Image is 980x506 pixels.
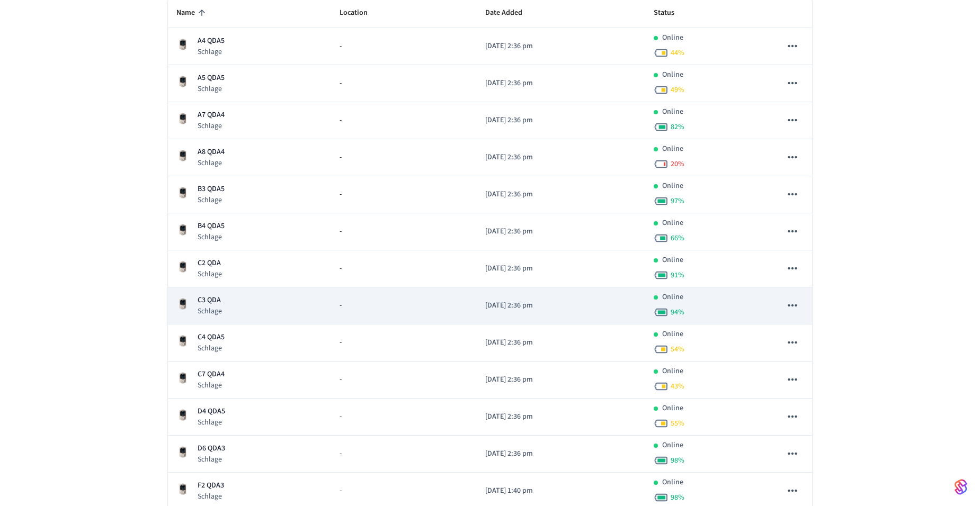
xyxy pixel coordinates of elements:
img: Schlage Sense Smart Deadbolt with Camelot Trim, Front [176,75,189,88]
p: [DATE] 2:36 pm [485,78,637,89]
p: A8 QDA4 [198,147,225,158]
p: Schlage [198,84,225,94]
span: - [340,78,342,89]
span: Status [654,5,688,21]
span: 54 % [671,344,684,355]
p: Online [662,329,683,340]
p: Schlage [198,380,225,391]
p: Schlage [198,195,225,205]
span: 98 % [671,455,684,466]
span: - [340,411,342,422]
p: D4 QDA5 [198,406,225,417]
span: 55 % [671,418,684,429]
img: Schlage Sense Smart Deadbolt with Camelot Trim, Front [176,223,189,236]
p: Online [662,32,683,43]
p: A5 QDA5 [198,73,225,84]
span: 94 % [671,307,684,318]
p: B4 QDA5 [198,221,225,232]
img: Schlage Sense Smart Deadbolt with Camelot Trim, Front [176,446,189,458]
span: Name [176,5,209,21]
span: Location [340,5,381,21]
p: Schlage [198,306,222,317]
span: 43 % [671,381,684,392]
p: Online [662,403,683,414]
img: Schlage Sense Smart Deadbolt with Camelot Trim, Front [176,260,189,273]
p: [DATE] 2:36 pm [485,115,637,126]
p: Schlage [198,232,225,242]
p: A7 QDA4 [198,110,225,121]
span: - [340,374,342,385]
span: 97 % [671,196,684,206]
p: D6 QDA3 [198,443,225,454]
p: Online [662,143,683,155]
span: - [340,226,342,237]
p: Schlage [198,158,225,168]
img: Schlage Sense Smart Deadbolt with Camelot Trim, Front [176,372,189,384]
span: - [340,300,342,311]
p: Schlage [198,454,225,465]
span: - [340,448,342,459]
span: 49 % [671,85,684,95]
span: - [340,189,342,200]
span: 91 % [671,270,684,281]
p: C4 QDA5 [198,332,225,343]
p: Online [662,218,683,229]
span: - [340,485,342,496]
p: Online [662,69,683,80]
p: Online [662,440,683,451]
span: - [340,115,342,126]
p: Online [662,180,683,192]
p: Schlage [198,491,224,502]
p: Online [662,255,683,266]
p: Schlage [198,343,225,354]
span: - [340,152,342,163]
p: [DATE] 2:36 pm [485,263,637,274]
p: Schlage [198,417,225,428]
span: - [340,263,342,274]
p: Schlage [198,269,222,279]
span: 98 % [671,492,684,503]
span: - [340,337,342,348]
p: [DATE] 2:36 pm [485,226,637,237]
p: [DATE] 2:36 pm [485,448,637,459]
p: C7 QDA4 [198,369,225,380]
p: [DATE] 2:36 pm [485,189,637,200]
span: - [340,41,342,52]
p: Schlage [198,121,225,131]
span: 66 % [671,233,684,243]
p: Online [662,366,683,377]
p: [DATE] 2:36 pm [485,152,637,163]
img: Schlage Sense Smart Deadbolt with Camelot Trim, Front [176,38,189,51]
img: Schlage Sense Smart Deadbolt with Camelot Trim, Front [176,297,189,310]
img: Schlage Sense Smart Deadbolt with Camelot Trim, Front [176,112,189,125]
p: C2 QDA [198,258,222,269]
span: Date Added [485,5,536,21]
img: Schlage Sense Smart Deadbolt with Camelot Trim, Front [176,186,189,199]
p: [DATE] 2:36 pm [485,337,637,348]
p: Online [662,477,683,488]
p: B3 QDA5 [198,184,225,195]
p: [DATE] 1:40 pm [485,485,637,496]
p: Online [662,292,683,303]
p: [DATE] 2:36 pm [485,411,637,422]
p: [DATE] 2:36 pm [485,374,637,385]
img: Schlage Sense Smart Deadbolt with Camelot Trim, Front [176,335,189,347]
p: Online [662,106,683,118]
img: Schlage Sense Smart Deadbolt with Camelot Trim, Front [176,483,189,495]
p: A4 QDA5 [198,35,225,47]
p: F2 QDA3 [198,480,224,491]
span: 44 % [671,48,684,58]
img: Schlage Sense Smart Deadbolt with Camelot Trim, Front [176,409,189,421]
span: 20 % [671,159,684,169]
span: 82 % [671,122,684,132]
p: [DATE] 2:36 pm [485,41,637,52]
img: Schlage Sense Smart Deadbolt with Camelot Trim, Front [176,149,189,162]
p: C3 QDA [198,295,222,306]
p: Schlage [198,47,225,57]
img: SeamLogoGradient.69752ec5.svg [955,478,967,495]
p: [DATE] 2:36 pm [485,300,637,311]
